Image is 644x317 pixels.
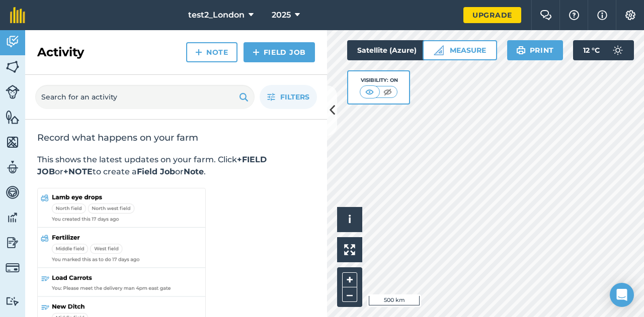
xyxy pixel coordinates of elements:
[272,9,291,21] span: 2025
[583,40,600,60] span: 12 ° C
[597,9,607,21] img: svg+xml;base64,PHN2ZyB4bWxucz0iaHR0cDovL3d3dy53My5vcmcvMjAwMC9zdmciIHdpZHRoPSIxNyIgaGVpZ2h0PSIxNy...
[423,40,497,60] button: Measure
[184,167,204,176] strong: Note
[347,40,444,60] button: Satellite (Azure)
[342,287,357,302] button: –
[363,87,376,97] img: svg+xml;base64,PHN2ZyB4bWxucz0iaHR0cDovL3d3dy53My5vcmcvMjAwMC9zdmciIHdpZHRoPSI1MCIgaGVpZ2h0PSI0MC...
[37,44,84,60] h2: Activity
[568,10,580,20] img: A question mark icon
[6,160,20,175] img: svg+xml;base64,PD94bWwgdmVyc2lvbj0iMS4wIiBlbmNvZGluZz0idXRmLTgiPz4KPCEtLSBHZW5lcmF0b3I6IEFkb2JlIE...
[37,154,315,178] p: This shows the latest updates on your farm. Click or to create a or .
[507,40,563,60] button: Print
[6,34,20,49] img: svg+xml;base64,PD94bWwgdmVyc2lvbj0iMS4wIiBlbmNvZGluZz0idXRmLTgiPz4KPCEtLSBHZW5lcmF0b3I6IEFkb2JlIE...
[195,46,202,58] img: svg+xml;base64,PHN2ZyB4bWxucz0iaHR0cDovL3d3dy53My5vcmcvMjAwMC9zdmciIHdpZHRoPSIxNCIgaGVpZ2h0PSIyNC...
[253,46,260,58] img: svg+xml;base64,PHN2ZyB4bWxucz0iaHR0cDovL3d3dy53My5vcmcvMjAwMC9zdmciIHdpZHRoPSIxNCIgaGVpZ2h0PSIyNC...
[608,40,628,60] img: svg+xml;base64,PD94bWwgdmVyc2lvbj0iMS4wIiBlbmNvZGluZz0idXRmLTgiPz4KPCEtLSBHZW5lcmF0b3I6IEFkb2JlIE...
[573,40,634,60] button: 12 °C
[239,91,249,103] img: svg+xml;base64,PHN2ZyB4bWxucz0iaHR0cDovL3d3dy53My5vcmcvMjAwMC9zdmciIHdpZHRoPSIxOSIgaGVpZ2h0PSIyNC...
[348,213,351,226] span: i
[186,42,237,62] a: Note
[37,132,315,144] h2: Record what happens on your farm
[137,167,175,176] strong: Field Job
[434,45,444,55] img: Ruler icon
[10,7,25,23] img: fieldmargin Logo
[360,76,398,84] div: Visibility: On
[516,44,526,56] img: svg+xml;base64,PHN2ZyB4bWxucz0iaHR0cDovL3d3dy53My5vcmcvMjAwMC9zdmciIHdpZHRoPSIxOSIgaGVpZ2h0PSIyNC...
[6,135,20,150] img: svg+xml;base64,PHN2ZyB4bWxucz0iaHR0cDovL3d3dy53My5vcmcvMjAwMC9zdmciIHdpZHRoPSI1NiIgaGVpZ2h0PSI2MC...
[35,85,255,109] input: Search for an activity
[6,110,20,125] img: svg+xml;base64,PHN2ZyB4bWxucz0iaHR0cDovL3d3dy53My5vcmcvMjAwMC9zdmciIHdpZHRoPSI1NiIgaGVpZ2h0PSI2MC...
[463,7,521,23] a: Upgrade
[260,85,317,109] button: Filters
[6,59,20,74] img: svg+xml;base64,PHN2ZyB4bWxucz0iaHR0cDovL3d3dy53My5vcmcvMjAwMC9zdmciIHdpZHRoPSI1NiIgaGVpZ2h0PSI2MC...
[624,10,636,20] img: A cog icon
[6,261,20,275] img: svg+xml;base64,PD94bWwgdmVyc2lvbj0iMS4wIiBlbmNvZGluZz0idXRmLTgiPz4KPCEtLSBHZW5lcmF0b3I6IEFkb2JlIE...
[280,91,309,102] span: Filters
[63,167,93,176] strong: +NOTE
[381,87,394,97] img: svg+xml;base64,PHN2ZyB4bWxucz0iaHR0cDovL3d3dy53My5vcmcvMjAwMC9zdmciIHdpZHRoPSI1MCIgaGVpZ2h0PSI0MC...
[244,42,315,62] a: Field Job
[540,10,552,20] img: Two speech bubbles overlapping with the left bubble in the forefront
[188,9,245,21] span: test2_London
[6,85,20,99] img: svg+xml;base64,PD94bWwgdmVyc2lvbj0iMS4wIiBlbmNvZGluZz0idXRmLTgiPz4KPCEtLSBHZW5lcmF0b3I6IEFkb2JlIE...
[6,296,20,306] img: svg+xml;base64,PD94bWwgdmVyc2lvbj0iMS4wIiBlbmNvZGluZz0idXRmLTgiPz4KPCEtLSBHZW5lcmF0b3I6IEFkb2JlIE...
[610,283,634,307] div: Open Intercom Messenger
[6,210,20,225] img: svg+xml;base64,PD94bWwgdmVyc2lvbj0iMS4wIiBlbmNvZGluZz0idXRmLTgiPz4KPCEtLSBHZW5lcmF0b3I6IEFkb2JlIE...
[6,235,20,250] img: svg+xml;base64,PD94bWwgdmVyc2lvbj0iMS4wIiBlbmNvZGluZz0idXRmLTgiPz4KPCEtLSBHZW5lcmF0b3I6IEFkb2JlIE...
[6,185,20,200] img: svg+xml;base64,PD94bWwgdmVyc2lvbj0iMS4wIiBlbmNvZGluZz0idXRmLTgiPz4KPCEtLSBHZW5lcmF0b3I6IEFkb2JlIE...
[337,207,362,232] button: i
[342,272,357,287] button: +
[344,244,355,255] img: Four arrows, one pointing top left, one top right, one bottom right and the last bottom left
